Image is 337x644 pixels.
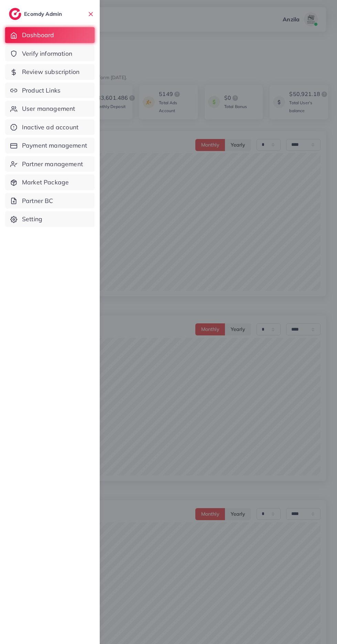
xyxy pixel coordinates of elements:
a: Payment management [5,138,95,153]
a: logoEcomdy Admin [9,8,64,20]
span: User management [22,104,75,113]
span: Partner BC [22,196,53,205]
a: Setting [5,211,95,227]
span: Verify information [22,49,72,58]
img: logo [9,8,21,20]
a: Product Links [5,83,95,98]
span: Market Package [22,178,69,187]
span: Partner management [22,160,83,169]
h2: Ecomdy Admin [24,11,64,17]
a: Inactive ad account [5,119,95,135]
span: Setting [22,215,42,224]
a: Partner BC [5,193,95,209]
a: Verify information [5,46,95,62]
span: Review subscription [22,67,79,76]
a: Dashboard [5,27,95,43]
span: Payment management [22,141,87,150]
a: Market Package [5,174,95,190]
a: Review subscription [5,64,95,80]
a: User management [5,101,95,117]
span: Product Links [22,86,61,95]
a: Partner management [5,156,95,172]
span: Inactive ad account [22,123,78,132]
span: Dashboard [22,31,54,40]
